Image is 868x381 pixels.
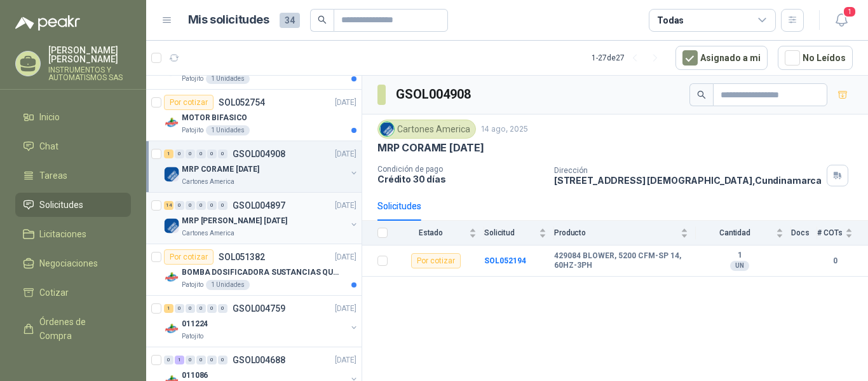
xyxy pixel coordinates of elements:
[182,177,234,187] p: Cartones America
[188,11,269,29] h1: Mis solicitudes
[377,199,421,213] div: Solicitudes
[380,122,394,136] img: Company Logo
[39,315,119,343] span: Órdenes de Compra
[778,46,853,70] button: No Leídos
[164,167,179,182] img: Company Logo
[196,356,206,364] div: 0
[377,141,484,155] p: MRP CORAME [DATE]
[175,356,184,364] div: 1
[411,253,461,268] div: Por cotizar
[15,163,131,188] a: Tareas
[186,149,195,158] div: 0
[335,97,356,109] p: [DATE]
[196,149,206,158] div: 0
[15,222,131,246] a: Licitaciones
[830,9,853,32] button: 1
[335,303,356,315] p: [DATE]
[280,13,300,28] span: 34
[182,228,234,239] p: Cartones America
[219,253,265,261] p: SOL051382
[817,228,843,237] span: # COTs
[164,321,179,336] img: Company Logo
[233,149,285,158] p: GSOL004908
[377,174,544,184] p: Crédito 30 días
[164,270,179,285] img: Company Logo
[175,201,184,210] div: 0
[164,95,214,110] div: Por cotizar
[182,163,259,176] p: MRP CORAME [DATE]
[164,304,173,313] div: 1
[817,221,868,246] th: # COTs
[207,304,217,313] div: 0
[182,215,287,227] p: MRP [PERSON_NAME] [DATE]
[218,356,227,364] div: 0
[233,304,285,313] p: GSOL004759
[395,221,484,246] th: Estado
[592,48,665,68] div: 1 - 27 de 27
[164,201,173,210] div: 14
[206,125,250,135] div: 1 Unidades
[186,304,195,313] div: 0
[697,90,706,99] span: search
[675,46,768,70] button: Asignado a mi
[48,46,131,64] p: [PERSON_NAME] [PERSON_NAME]
[15,15,80,31] img: Logo peakr
[395,228,466,237] span: Estado
[318,15,327,24] span: search
[39,110,60,124] span: Inicio
[146,244,362,296] a: Por cotizarSOL051382[DATE] Company LogoBOMBA DOSIFICADORA SUSTANCIAS QUIMICASPatojito1 Unidades
[182,331,203,342] p: Patojito
[207,356,217,364] div: 0
[164,115,179,130] img: Company Logo
[15,310,131,348] a: Órdenes de Compra
[335,148,356,160] p: [DATE]
[39,139,58,153] span: Chat
[164,198,359,239] a: 14 0 0 0 0 0 GSOL004897[DATE] Company LogoMRP [PERSON_NAME] [DATE]Cartones America
[48,66,131,81] p: INSTRUMENTOS Y AUTOMATISMOS SAS
[164,301,359,342] a: 1 0 0 0 0 0 GSOL004759[DATE] Company Logo011224Patojito
[696,251,783,261] b: 1
[233,201,285,210] p: GSOL004897
[182,74,203,84] p: Patojito
[39,227,86,241] span: Licitaciones
[15,193,131,217] a: Solicitudes
[218,304,227,313] div: 0
[396,85,473,104] h3: GSOL004908
[207,149,217,158] div: 0
[164,218,179,233] img: Company Logo
[484,221,554,246] th: Solicitud
[481,123,528,135] p: 14 ago, 2025
[182,280,203,290] p: Patojito
[554,228,678,237] span: Producto
[554,166,822,175] p: Dirección
[164,146,359,187] a: 1 0 0 0 0 0 GSOL004908[DATE] Company LogoMRP CORAME [DATE]Cartones America
[657,13,684,27] div: Todas
[335,354,356,366] p: [DATE]
[554,251,688,271] b: 429084 BLOWER, 5200 CFM-SP 14, 60HZ-3PH
[164,356,173,364] div: 0
[196,201,206,210] div: 0
[484,256,526,265] a: SOL052194
[175,149,184,158] div: 0
[377,120,476,139] div: Cartones America
[219,98,265,107] p: SOL052754
[218,201,227,210] div: 0
[164,249,214,265] div: Por cotizar
[554,221,696,246] th: Producto
[377,165,544,174] p: Condición de pago
[39,286,69,300] span: Cotizar
[182,267,340,279] p: BOMBA DOSIFICADORA SUSTANCIAS QUIMICAS
[843,6,857,18] span: 1
[817,255,853,267] b: 0
[186,201,195,210] div: 0
[15,281,131,305] a: Cotizar
[182,125,203,135] p: Patojito
[218,149,227,158] div: 0
[207,201,217,210] div: 0
[39,169,67,183] span: Tareas
[175,304,184,313] div: 0
[730,261,749,271] div: UN
[335,200,356,212] p: [DATE]
[15,134,131,158] a: Chat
